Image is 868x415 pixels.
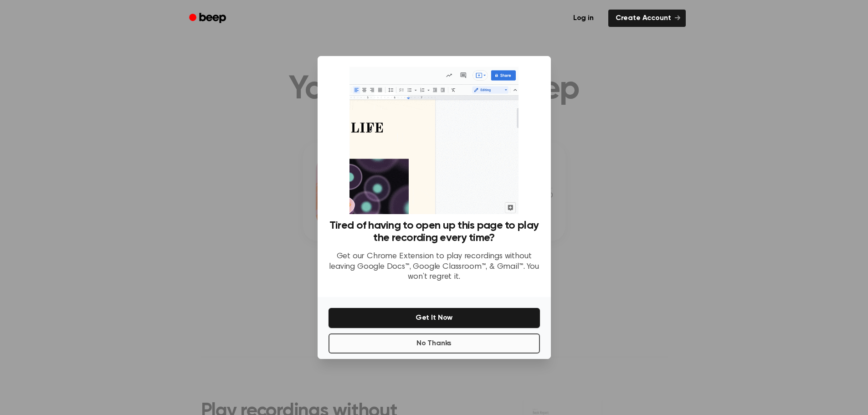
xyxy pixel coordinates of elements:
a: Beep [183,10,234,27]
h3: Tired of having to open up this page to play the recording every time? [329,220,540,244]
button: No Thanks [329,333,540,354]
img: Beep extension in action [349,67,519,214]
button: Get It Now [329,308,540,328]
p: Get our Chrome Extension to play recordings without leaving Google Docs™, Google Classroom™, & Gm... [329,251,540,282]
a: Log in [564,8,603,29]
a: Create Account [608,10,686,27]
